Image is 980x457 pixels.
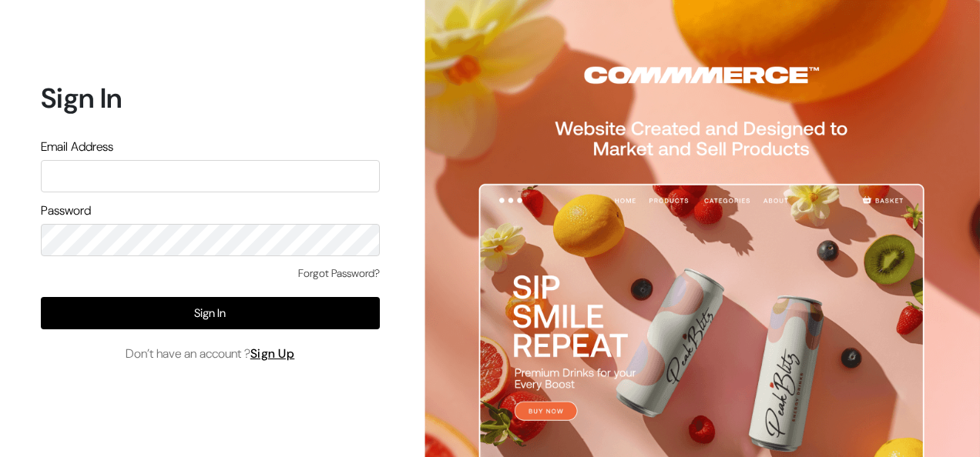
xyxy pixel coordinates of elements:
label: Password [41,202,91,220]
button: Sign In [41,297,380,329]
a: Forgot Password? [298,265,380,282]
span: Don’t have an account ? [126,345,295,363]
h1: Sign In [41,82,380,115]
a: Sign Up [250,345,295,362]
label: Email Address [41,138,113,156]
